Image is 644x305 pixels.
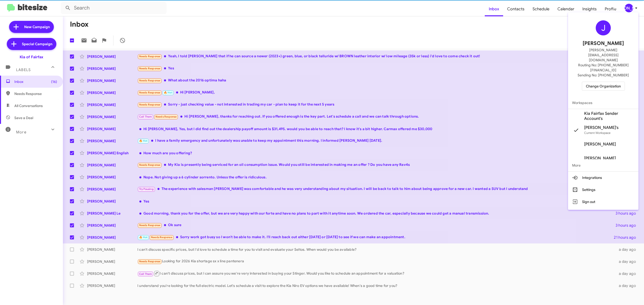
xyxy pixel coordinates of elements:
span: [PERSON_NAME] [584,142,616,147]
span: Workspaces [568,97,638,109]
span: More [568,159,638,171]
div: J [596,20,611,35]
button: Sign out [568,196,638,208]
span: Sending No: [PHONE_NUMBER] [578,73,629,78]
span: [PERSON_NAME] [583,39,624,47]
button: Integrations [568,172,638,184]
span: [PERSON_NAME]'s [584,125,619,130]
span: [PERSON_NAME][EMAIL_ADDRESS][DOMAIN_NAME] [574,47,632,63]
button: Change Organization [582,82,625,91]
button: Settings [568,184,638,196]
span: Current Workspace [584,131,611,135]
span: Routing No: [PHONE_NUMBER][FINANCIAL_ID] [574,63,632,73]
span: Change Organization [586,82,621,90]
span: Kia Fairfax Sender Account's [584,111,634,121]
span: [PERSON_NAME] [584,156,616,161]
